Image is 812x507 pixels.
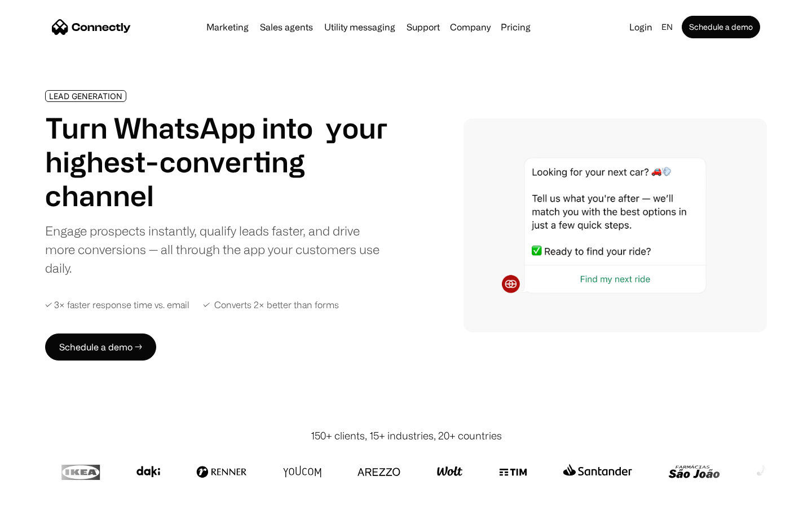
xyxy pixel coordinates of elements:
[657,19,679,35] div: en
[23,487,68,503] ul: Language list
[496,23,535,32] a: Pricing
[447,19,494,35] div: Company
[202,23,253,32] a: Marketing
[450,19,491,35] div: Company
[311,428,502,443] div: 150+ clients, 15+ industries, 20+ countries
[52,19,131,35] a: home
[625,19,657,35] a: Login
[203,300,339,310] div: ✓ Converts 2× better than forms
[45,221,388,277] div: Engage prospects instantly, qualify leads faster, and drive more conversions — all through the ap...
[661,19,673,35] div: en
[320,23,400,32] a: Utility messaging
[11,486,68,503] aside: Language selected: English
[45,111,388,212] h1: Turn WhatsApp into your highest-converting channel
[45,333,156,361] a: Schedule a demo →
[402,23,444,32] a: Support
[49,92,122,100] div: LEAD GENERATION
[682,16,760,38] a: Schedule a demo
[45,300,189,310] div: ✓ 3× faster response time vs. email
[255,23,317,32] a: Sales agents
